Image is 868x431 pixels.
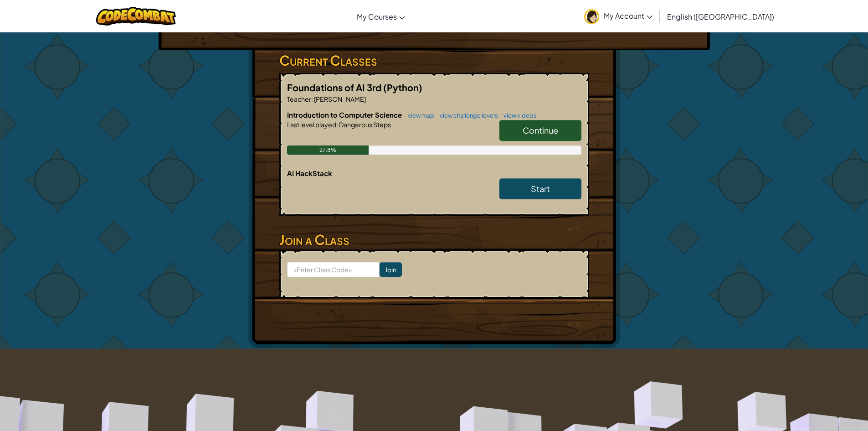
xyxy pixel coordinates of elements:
[287,145,369,155] div: 27.8%
[96,7,176,26] img: CodeCombat logo
[352,4,410,29] a: My Courses
[279,50,589,71] h3: Current Classes
[523,125,558,135] span: Continue
[287,169,332,177] span: AI HackStack
[287,120,336,129] span: Last level played
[380,262,402,277] input: Join
[604,11,652,21] span: My Account
[311,95,313,103] span: :
[435,112,498,119] a: view challenge levels
[313,95,366,103] span: [PERSON_NAME]
[663,4,779,29] a: English ([GEOGRAPHIC_DATA])
[584,9,599,24] img: avatar
[287,262,380,277] input: <Enter Class Code>
[531,183,550,194] span: Start
[499,178,581,199] a: Start
[580,2,657,31] a: My Account
[287,95,311,103] span: Teacher
[403,112,434,119] a: view map
[667,12,774,21] span: English ([GEOGRAPHIC_DATA])
[279,229,589,250] h3: Join a Class
[336,120,338,129] span: :
[287,110,403,119] span: Introduction to Computer Science
[383,82,422,93] span: (Python)
[499,112,537,119] a: view videos
[338,120,391,129] span: Dangerous Steps
[287,82,383,93] span: Foundations of AI 3rd
[357,12,397,21] span: My Courses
